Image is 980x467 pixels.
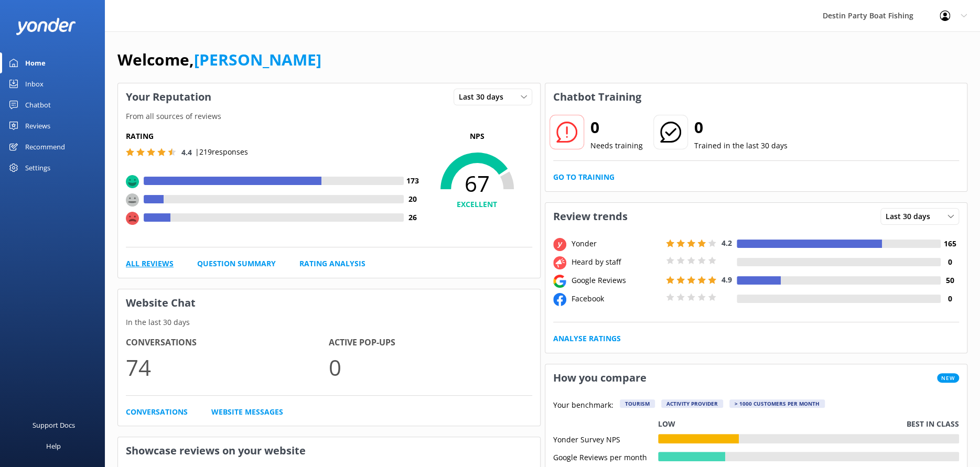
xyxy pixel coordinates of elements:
h4: EXCELLENT [422,199,532,210]
p: Needs training [590,140,643,151]
div: Help [46,436,61,457]
div: Support Docs [33,415,75,436]
div: Google Reviews [569,275,663,286]
p: | 219 responses [195,146,248,158]
div: Yonder Survey NPS [553,434,658,443]
h3: Review trends [545,203,636,230]
div: Home [25,52,46,73]
h3: Website Chat [118,289,540,317]
p: From all sources of reviews [118,111,540,122]
h3: How you compare [545,364,654,392]
div: Activity Provider [661,399,723,408]
a: Go to Training [553,171,615,183]
p: Your benchmark: [553,399,613,412]
p: NPS [422,131,532,142]
a: Question Summary [197,258,276,269]
div: Heard by staff [569,256,663,268]
a: Conversations [126,406,188,418]
p: 0 [329,350,532,385]
h4: 0 [941,256,959,268]
span: 4.4 [181,147,192,157]
span: 4.9 [721,275,732,285]
h4: 50 [941,275,959,286]
h4: 26 [404,212,422,223]
a: Website Messages [211,406,283,418]
img: yonder-white-logo.png [16,18,76,35]
p: Best in class [907,418,959,430]
div: Settings [25,157,50,178]
div: Yonder [569,238,663,249]
span: 4.2 [721,238,732,248]
div: Tourism [620,399,655,408]
span: Last 30 days [459,91,510,103]
h4: 0 [941,293,959,305]
a: [PERSON_NAME] [194,49,321,70]
div: Facebook [569,293,663,305]
span: Last 30 days [886,211,936,222]
h2: 0 [590,115,643,140]
div: Google Reviews per month [553,452,658,461]
h1: Welcome, [117,47,321,72]
div: Reviews [25,115,50,136]
h4: 165 [941,238,959,249]
p: In the last 30 days [118,317,540,328]
h4: 20 [404,193,422,205]
h3: Chatbot Training [545,83,649,111]
div: > 1000 customers per month [729,399,825,408]
div: Recommend [25,136,65,157]
h2: 0 [694,115,788,140]
a: Rating Analysis [299,258,365,269]
h5: Rating [126,131,422,142]
div: Chatbot [25,94,51,115]
h4: 173 [404,175,422,187]
span: 67 [422,170,532,197]
a: Analyse Ratings [553,333,621,344]
h3: Your Reputation [118,83,219,111]
h3: Showcase reviews on your website [118,437,540,464]
p: 74 [126,350,329,385]
span: New [937,373,959,383]
div: Inbox [25,73,44,94]
h4: Active Pop-ups [329,336,532,350]
a: All Reviews [126,258,174,269]
p: Trained in the last 30 days [694,140,788,151]
p: Low [658,418,675,430]
h4: Conversations [126,336,329,350]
